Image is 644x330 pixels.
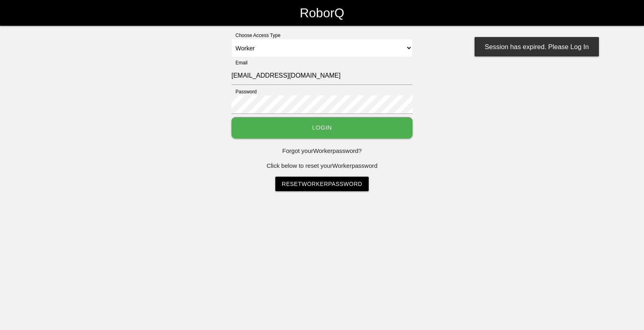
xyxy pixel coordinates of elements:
p: Click below to reset your Worker password [231,161,413,171]
label: Choose Access Type [231,32,281,39]
label: Email [231,59,248,66]
label: Password [231,88,257,95]
button: Login [231,117,413,138]
p: Forgot your Worker password? [231,146,413,156]
a: ResetWorkerPassword [275,177,369,191]
div: Session has expired. Please Log In [475,37,599,56]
